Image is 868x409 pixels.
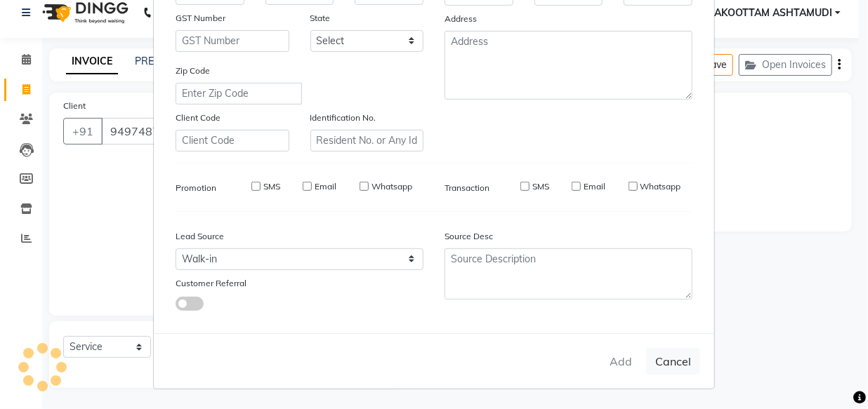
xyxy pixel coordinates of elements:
[176,182,216,194] label: Promotion
[646,348,700,375] button: Cancel
[310,12,331,25] label: State
[584,180,605,193] label: Email
[176,130,289,152] input: Client Code
[445,230,493,243] label: Source Desc
[310,130,424,152] input: Resident No. or Any Id
[176,83,302,105] input: Enter Zip Code
[176,30,289,52] input: GST Number
[445,182,489,194] label: Transaction
[176,65,210,77] label: Zip Code
[263,180,280,193] label: SMS
[371,180,412,193] label: Whatsapp
[445,13,477,25] label: Address
[176,277,246,290] label: Customer Referral
[176,230,224,243] label: Lead Source
[532,180,549,193] label: SMS
[640,180,681,193] label: Whatsapp
[310,112,376,124] label: Identification No.
[315,180,336,193] label: Email
[176,112,221,124] label: Client Code
[176,12,225,25] label: GST Number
